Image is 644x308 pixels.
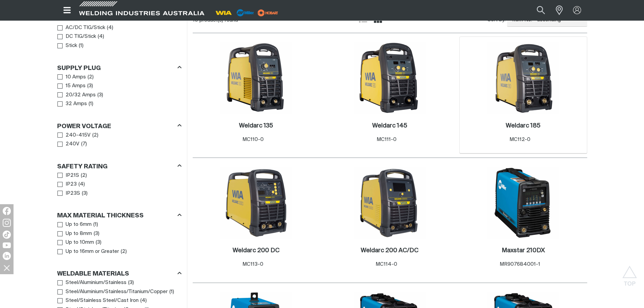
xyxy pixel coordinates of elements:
[66,33,96,41] span: DC TIG/Stick
[92,132,98,139] span: ( 2 )
[242,262,263,267] span: MC113-0
[81,140,87,148] span: ( 7 )
[1,262,13,274] img: hide socials
[57,163,108,171] h3: Safety Rating
[66,73,86,81] span: 10 Amps
[57,247,119,256] a: Up to 16mm or Greater
[372,123,407,129] h2: Weldarc 145
[66,24,105,32] span: AC/DC TIG/Stick
[233,247,280,254] h2: Weldarc 200 DC
[57,238,94,247] a: Up to 10mm
[199,18,238,23] span: product(s) found
[128,279,134,287] span: ( 3 )
[57,269,182,278] div: Weldable Materials
[57,63,182,72] div: Supply Plug
[506,122,541,130] a: Weldarc 185
[140,297,147,305] span: ( 4 )
[3,252,11,260] img: LinkedIn
[233,247,280,255] a: Weldarc 200 DC
[66,82,86,90] span: 15 Amps
[93,221,98,229] span: ( 1 )
[354,42,426,114] img: Weldarc 145
[78,181,85,188] span: ( 4 )
[57,162,182,171] div: Safety Rating
[57,23,181,50] ul: Process
[57,278,127,287] a: Steel/Aluminium/Stainless
[57,140,80,149] a: 240V
[66,42,77,50] span: Stick
[66,172,79,180] span: IP21S
[521,3,552,18] input: Product name or item number...
[220,167,292,239] img: Weldarc 200 DC
[502,247,545,255] a: Maxstar 210DX
[66,132,91,139] span: 240-415V
[57,91,96,100] a: 20/32 Amps
[66,221,92,229] span: Up to 6mm
[66,100,87,108] span: 32 Amps
[57,211,182,220] div: Max Material Thickness
[57,41,77,50] a: Stick
[96,239,101,246] span: ( 3 )
[57,180,77,189] a: IP23
[57,212,144,220] h3: Max Material Thickness
[57,229,92,238] a: Up to 8mm
[57,270,129,278] h3: Weldable Materials
[3,231,11,239] img: TikTok
[57,123,111,131] h3: Power Voltage
[57,81,86,91] a: 15 Amps
[57,131,181,149] ul: Power Voltage
[57,65,101,72] h3: Supply Plug
[256,10,280,15] a: miller
[66,248,119,256] span: Up to 16mm or Greater
[377,137,397,142] span: MC111-0
[57,32,96,41] a: DC TIG/Stick
[376,262,397,267] span: MC114-0
[3,207,11,215] img: Facebook
[57,99,87,109] a: 32 Amps
[57,23,105,32] a: AC/DC TIG/Stick
[242,137,264,142] span: MC110-0
[57,296,139,305] a: Steel/Stainless Steel/Cast Iron
[66,230,92,238] span: Up to 8mm
[57,220,181,256] ul: Max Material Thickness
[97,91,103,99] span: ( 3 )
[354,167,426,239] img: Weldarc 200 AC/DC
[372,122,407,130] a: Weldarc 145
[57,171,181,198] ul: Safety Rating
[66,279,126,287] span: Steel/Aluminium/Stainless
[57,171,79,180] a: IP21S
[239,123,273,129] h2: Weldarc 135
[66,239,94,246] span: Up to 10mm
[361,247,419,254] h2: Weldarc 200 AC/DC
[169,288,174,296] span: ( 1 )
[57,73,86,82] a: 10 Amps
[506,123,541,129] h2: Weldarc 185
[487,167,559,239] img: Maxstar 210DX
[87,82,93,90] span: ( 3 )
[239,122,273,130] a: Weldarc 135
[529,3,552,18] button: Search products
[500,262,540,267] span: MR907684001-1
[89,100,93,108] span: ( 1 )
[622,266,637,281] button: Scroll to top
[57,189,80,198] a: IP23S
[57,131,91,140] a: 240-415V
[487,42,559,114] img: Weldarc 185
[3,242,11,248] img: YouTube
[57,73,181,109] ul: Supply Plug
[57,220,92,229] a: Up to 6mm
[502,247,545,254] h2: Maxstar 210DX
[509,137,530,142] span: MC112-0
[66,91,96,99] span: 20/32 Amps
[256,8,280,18] img: miller
[66,181,77,188] span: IP23
[79,42,84,50] span: ( 1 )
[66,297,139,305] span: Steel/Stainless Steel/Cast Iron
[361,247,419,255] a: Weldarc 200 AC/DC
[57,121,182,131] div: Power Voltage
[81,172,87,180] span: ( 2 )
[121,248,127,256] span: ( 2 )
[66,288,168,296] span: Steel/Aluminium/Stainless/Titanium/Copper
[66,140,79,148] span: 240V
[3,219,11,227] img: Instagram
